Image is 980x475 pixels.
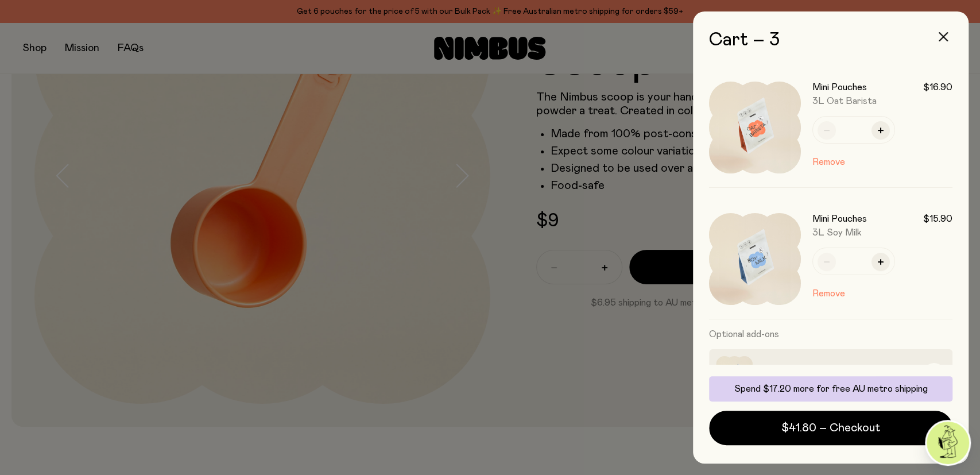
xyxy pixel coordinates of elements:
[923,82,952,93] span: $16.90
[762,362,913,376] h3: Bottle
[812,82,867,93] h3: Mini Pouches
[781,420,880,436] span: $41.80 – Checkout
[927,422,969,464] img: agent
[812,287,845,300] button: Remove
[812,155,845,169] button: Remove
[709,411,952,445] button: $41.80 – Checkout
[923,213,952,225] span: $15.90
[812,96,877,106] span: 3L Oat Barista
[812,213,867,225] h3: Mini Pouches
[716,383,946,395] p: Spend $17.20 more for free AU metro shipping
[812,228,862,237] span: 3L Soy Milk
[709,319,952,349] h3: Optional add-ons
[709,30,952,51] h2: Cart – 3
